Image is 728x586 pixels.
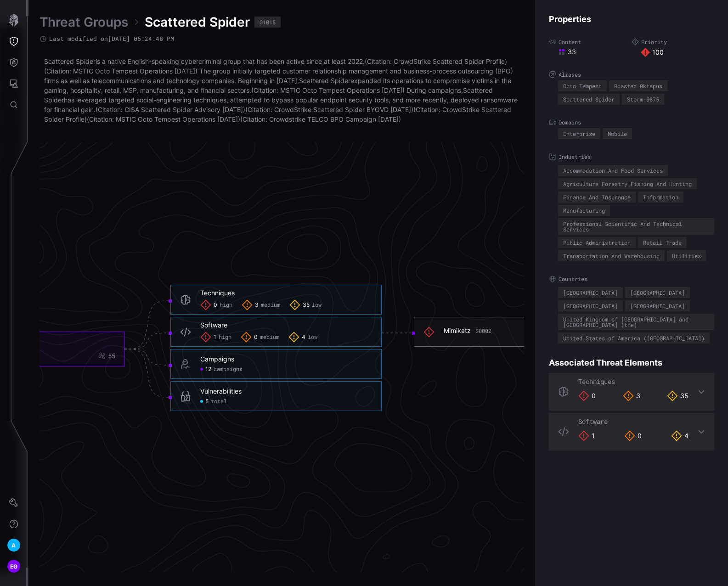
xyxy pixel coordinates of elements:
[643,240,682,245] div: Retail Trade
[255,302,259,309] span: 3
[145,14,250,30] span: Scattered Spider
[632,38,714,45] label: Priority
[623,390,640,401] div: 3
[200,321,227,329] div: Software
[671,430,688,441] div: 4
[563,303,618,309] div: [GEOGRAPHIC_DATA]
[0,556,27,577] button: EG
[578,430,595,441] div: 1
[624,430,642,441] div: 0
[219,334,231,341] span: high
[44,57,96,65] a: Scattered Spider
[260,334,279,341] span: medium
[563,335,705,341] div: United States of America ([GEOGRAPHIC_DATA])
[563,168,663,173] div: Accommodation And Food Services
[641,48,714,57] div: 100
[608,131,627,136] div: Mobile
[220,302,232,309] span: high
[549,153,714,160] label: Industries
[549,14,714,24] h4: Properties
[475,327,491,334] span: S0002
[630,303,685,309] div: [GEOGRAPHIC_DATA]
[302,334,305,341] span: 4
[211,398,227,406] span: total
[214,366,243,373] span: campaigns
[630,290,685,295] div: [GEOGRAPHIC_DATA]
[254,334,258,341] span: 0
[312,302,322,309] span: low
[667,390,688,401] div: 35
[214,334,216,341] span: 1
[558,48,632,56] div: 33
[563,221,709,232] div: Professional Scientific And Technical Services
[563,194,631,200] div: Finance And Insurance
[614,83,662,89] div: Roasted 0ktapus
[200,387,242,395] div: Vulnerabilities
[308,334,317,341] span: low
[549,118,714,126] label: Domains
[214,302,217,309] span: 0
[444,327,491,335] div: Mimikatz
[108,34,174,43] time: [DATE] 05:24:48 PM
[40,14,128,30] a: Threat Groups
[11,541,16,550] span: A
[200,289,235,297] div: Techniques
[0,535,27,556] button: A
[205,398,209,406] span: 5
[578,377,615,386] span: Techniques
[549,38,632,45] label: Content
[299,77,350,85] a: Scattered Spider
[261,302,280,309] span: medium
[563,83,602,89] div: Octo Tempest
[578,390,596,401] div: 0
[549,275,714,282] label: Countries
[578,417,608,426] span: Software
[260,19,276,25] div: G1015
[205,366,211,373] span: 12
[643,194,678,200] div: Information
[563,181,692,186] div: Agriculture Forestry Fishing And Hunting
[549,71,714,78] label: Aliases
[563,131,595,136] div: Enterprise
[563,240,631,245] div: Public Administration
[49,35,174,43] span: Last modified on
[563,208,605,213] div: Manufacturing
[563,316,709,327] div: United Kingdom of [GEOGRAPHIC_DATA] and [GEOGRAPHIC_DATA] (the)
[563,253,660,259] div: Transportation And Warehousing
[563,290,618,295] div: [GEOGRAPHIC_DATA]
[627,96,659,102] div: Storm-0875
[200,355,234,363] div: Campaigns
[44,56,519,124] p: is a native English-speaking cybercriminal group that has been active since at least 2022.(Citati...
[672,253,701,259] div: Utilities
[549,357,714,368] h4: Associated Threat Elements
[108,352,115,360] div: 55
[563,96,615,102] div: Scattered Spider
[303,302,310,309] span: 35
[10,562,18,571] span: EG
